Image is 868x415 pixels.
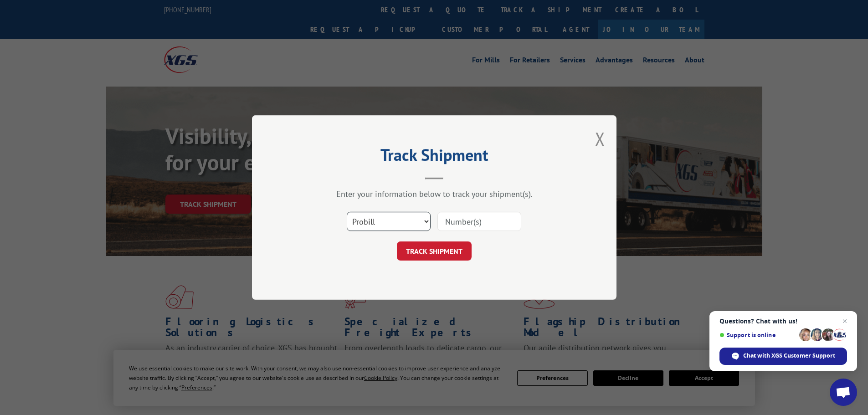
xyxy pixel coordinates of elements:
[719,348,847,365] div: Chat with XGS Customer Support
[298,189,571,199] div: Enter your information below to track your shipment(s).
[743,352,835,360] span: Chat with XGS Customer Support
[397,241,472,261] button: TRACK SHIPMENT
[298,149,571,166] h2: Track Shipment
[839,316,850,327] span: Close chat
[719,318,847,325] span: Questions? Chat with us!
[437,212,521,231] input: Number(s)
[719,332,796,338] span: Support is online
[830,379,857,406] div: Open chat
[595,127,605,151] button: Close modal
